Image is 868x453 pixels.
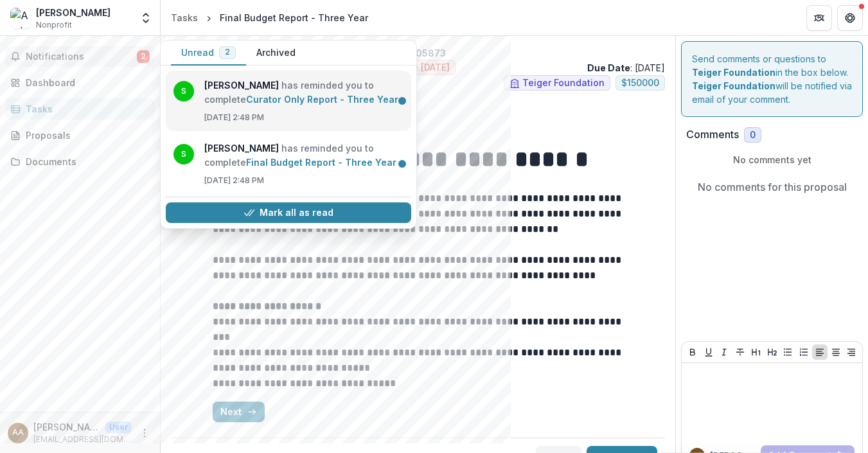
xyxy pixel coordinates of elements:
[246,40,306,66] button: Archived
[137,50,150,63] span: 2
[26,76,145,89] div: Dashboard
[750,130,756,141] span: 0
[522,78,605,89] span: Teiger Foundation
[780,344,795,360] button: Bullet List
[36,6,111,19] div: [PERSON_NAME]
[10,8,31,28] img: Andrea Andersson
[686,129,739,141] h2: Comments
[716,344,732,360] button: Italicize
[681,41,863,117] div: Send comments or questions to in the box below. will be notified via email of your comment.
[5,125,155,146] a: Proposals
[166,202,411,223] button: Mark all as read
[812,344,828,360] button: Align Left
[26,155,145,168] div: Documents
[137,5,155,31] button: Open entity switcher
[204,78,403,107] p: has reminded you to complete
[844,344,859,360] button: Align Right
[5,46,155,67] button: Notifications2
[701,344,716,360] button: Underline
[171,11,198,24] div: Tasks
[828,344,844,360] button: Align Center
[698,179,847,195] p: No comments for this proposal
[400,62,450,73] span: Due [DATE]
[587,61,665,75] p: : [DATE]
[26,129,145,142] div: Proposals
[806,5,832,31] button: Partners
[26,51,137,62] span: Notifications
[685,344,700,360] button: Bold
[33,434,132,445] p: [EMAIL_ADDRESS][DOMAIN_NAME]
[686,153,858,166] p: No comments yet
[213,402,265,422] button: Next
[621,78,659,89] span: $ 150000
[587,62,630,73] strong: Due Date
[166,8,373,27] nav: breadcrumb
[181,101,655,114] p: : [PERSON_NAME] from Teiger Foundation
[732,344,748,360] button: Strike
[171,40,246,66] button: Unread
[692,67,775,78] strong: Teiger Foundation
[5,151,155,172] a: Documents
[796,344,811,360] button: Ordered List
[171,46,665,60] p: Rivers Institute for Contemporary Art & Thought - 32705873
[5,98,155,120] a: Tasks
[5,72,155,93] a: Dashboard
[692,80,775,91] strong: Teiger Foundation
[246,157,396,168] a: Final Budget Report - Three Year
[36,19,72,31] span: Nonprofit
[26,102,145,116] div: Tasks
[105,422,132,433] p: User
[765,344,780,360] button: Heading 2
[204,141,403,170] p: has reminded you to complete
[166,8,203,27] a: Tasks
[246,94,398,105] a: Curator Only Report - Three Year
[33,420,100,434] p: [PERSON_NAME]
[137,425,152,441] button: More
[225,48,230,57] span: 2
[12,429,24,437] div: Andrea Andersson
[220,11,368,24] div: Final Budget Report - Three Year
[748,344,764,360] button: Heading 1
[837,5,863,31] button: Get Help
